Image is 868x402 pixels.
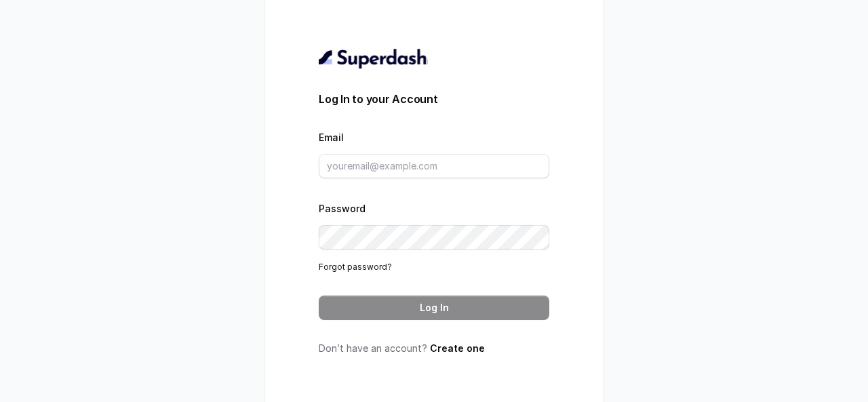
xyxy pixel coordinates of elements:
label: Email [319,132,344,143]
img: light.svg [319,47,428,69]
h3: Log In to your Account [319,91,549,107]
button: Log In [319,296,549,320]
label: Password [319,203,366,214]
a: Forgot password? [319,262,392,272]
input: youremail@example.com [319,154,549,178]
p: Don’t have an account? [319,342,549,355]
a: Create one [430,342,485,354]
